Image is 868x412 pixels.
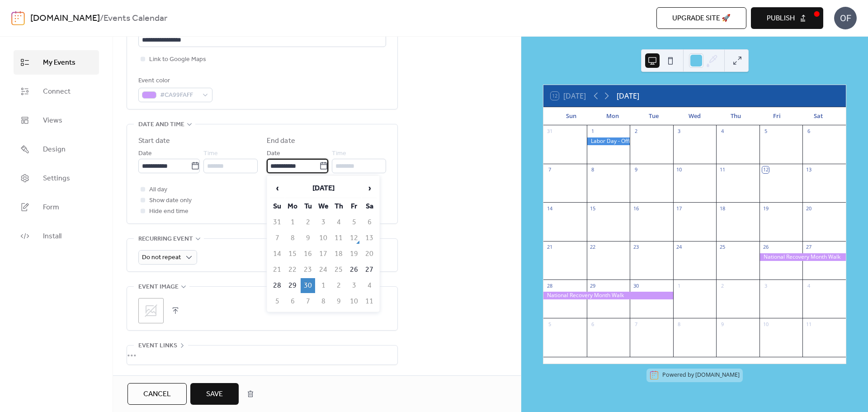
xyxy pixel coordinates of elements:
td: 10 [347,294,361,309]
td: 26 [347,262,361,277]
td: 7 [301,294,315,309]
div: 27 [805,244,812,251]
div: 7 [546,166,553,173]
span: Event image [138,282,179,293]
td: 5 [347,215,361,230]
div: 18 [719,205,726,212]
a: My Events [14,50,99,75]
span: Event links [138,341,177,351]
div: 4 [805,282,812,289]
b: / [100,10,104,27]
div: 3 [676,128,683,135]
div: 31 [546,128,553,135]
a: Install [14,224,99,248]
div: 13 [805,166,812,173]
span: Design [43,144,66,155]
td: 4 [362,278,377,293]
div: 2 [719,282,726,289]
div: 29 [590,282,596,289]
div: 10 [676,166,683,173]
td: 3 [347,278,361,293]
span: Settings [43,173,70,184]
div: 8 [676,321,683,327]
td: 29 [285,278,300,293]
th: Su [270,199,284,214]
div: 30 [632,282,639,289]
a: Settings [14,166,99,190]
span: Form [43,202,59,213]
td: 15 [285,246,300,261]
div: Labor Day - Office Closed [587,137,630,145]
td: 3 [316,215,330,230]
div: Wed [674,107,715,125]
td: 10 [316,231,330,246]
th: [DATE] [285,179,361,198]
a: Cancel [127,383,187,405]
div: 21 [546,244,553,251]
div: 8 [590,166,596,173]
span: › [363,179,376,197]
div: 11 [719,166,726,173]
div: 23 [632,244,639,251]
div: 25 [719,244,726,251]
div: 20 [805,205,812,212]
div: 2 [632,128,639,135]
td: 9 [301,231,315,246]
div: 4 [719,128,726,135]
div: 6 [805,128,812,135]
a: Design [14,137,99,161]
span: Categories [138,375,176,386]
div: 3 [762,282,769,289]
td: 19 [347,246,361,261]
div: 7 [632,321,639,327]
td: 28 [270,278,284,293]
td: 14 [270,246,284,261]
td: 13 [362,231,377,246]
td: 27 [362,262,377,277]
div: Tue [633,107,674,125]
th: Fr [347,199,361,214]
td: 8 [316,294,330,309]
div: End date [267,136,295,147]
td: 23 [301,262,315,277]
td: 22 [285,262,300,277]
td: 7 [270,231,284,246]
span: Link to Google Maps [149,54,206,65]
button: Save [190,383,239,405]
div: Powered by [662,371,740,379]
td: 30 [301,278,315,293]
div: 5 [762,128,769,135]
div: Event color [138,76,211,86]
button: Upgrade site 🚀 [656,7,746,29]
span: Connect [43,86,71,97]
div: 6 [590,321,596,327]
span: ‹ [270,179,284,197]
th: Tu [301,199,315,214]
th: We [316,199,330,214]
div: 16 [632,205,639,212]
div: 22 [590,244,596,251]
td: 24 [316,262,330,277]
span: Upgrade site 🚀 [672,13,731,24]
div: 14 [546,205,553,212]
div: 10 [762,321,769,327]
td: 18 [331,246,346,261]
td: 25 [331,262,346,277]
td: 9 [331,294,346,309]
th: Th [331,199,346,214]
td: 31 [270,215,284,230]
td: 4 [331,215,346,230]
th: Sa [362,199,377,214]
td: 11 [331,231,346,246]
span: Time [332,148,346,159]
span: Recurring event [138,234,193,245]
div: 15 [590,205,596,212]
span: Time [203,148,218,159]
div: 12 [762,166,769,173]
b: Events Calendar [104,10,167,27]
div: 5 [546,321,553,327]
td: 21 [270,262,284,277]
th: Mo [285,199,300,214]
a: Views [14,108,99,133]
div: National Recovery Month Walk [759,253,846,261]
